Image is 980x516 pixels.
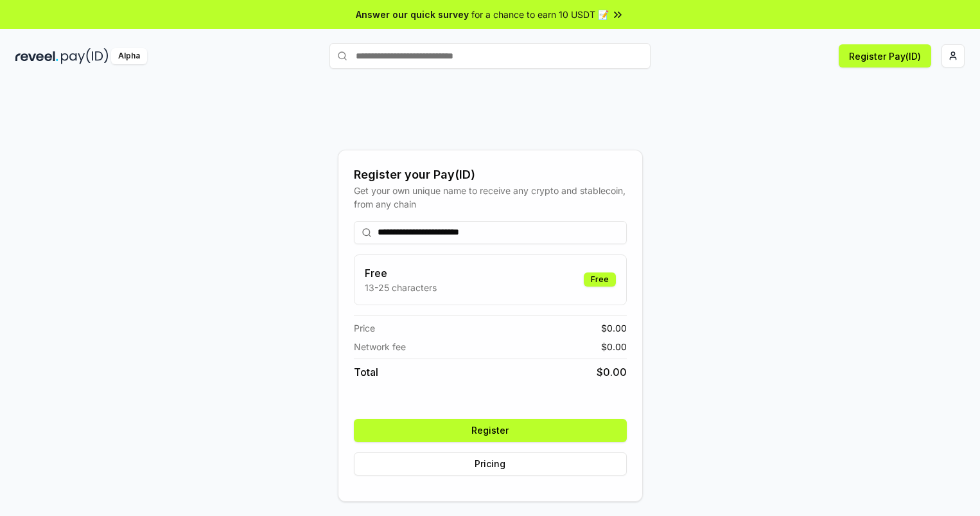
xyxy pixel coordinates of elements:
[601,340,627,353] span: $ 0.00
[354,419,627,442] button: Register
[61,48,109,64] img: pay_id
[839,44,931,67] button: Register Pay(ID)
[354,340,406,353] span: Network fee
[471,8,609,21] span: for a chance to earn 10 USDT 📝
[354,321,375,335] span: Price
[601,321,627,335] span: $ 0.00
[356,8,469,21] span: Answer our quick survey
[354,166,627,184] div: Register your Pay(ID)
[354,184,627,211] div: Get your own unique name to receive any crypto and stablecoin, from any chain
[597,364,627,380] span: $ 0.00
[365,281,437,294] p: 13-25 characters
[354,452,627,476] button: Pricing
[584,272,616,287] div: Free
[354,364,378,380] span: Total
[15,48,58,64] img: reveel_dark
[365,265,437,281] h3: Free
[111,48,147,64] div: Alpha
